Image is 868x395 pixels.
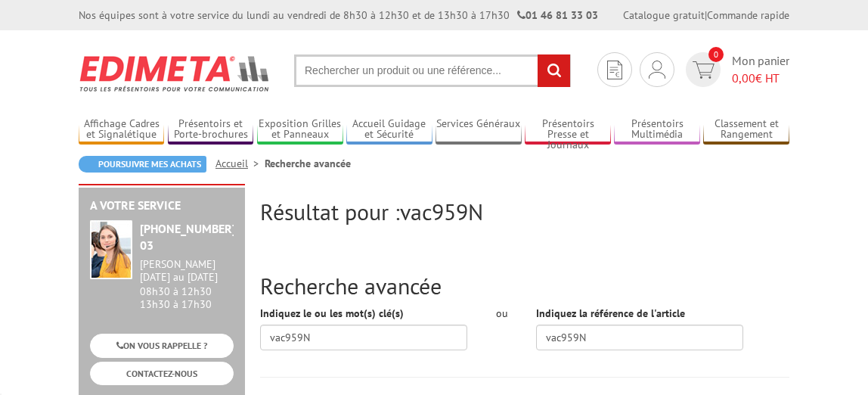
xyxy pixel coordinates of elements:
a: Présentoirs Multimédia [614,117,699,142]
a: CONTACTEZ-NOUS [90,362,234,385]
a: Services Généraux [436,117,521,142]
a: Affichage Cadres et Signalétique [79,117,164,142]
a: Classement et Rangement [703,117,789,142]
h2: Résultat pour : [260,199,789,224]
a: Poursuivre mes achats [79,156,206,173]
div: 08h30 à 12h30 13h30 à 17h30 [140,258,234,310]
img: devis rapide [607,61,622,79]
span: 0 [708,47,724,62]
div: Nos équipes sont à votre service du lundi au vendredi de 8h30 à 12h30 et de 13h30 à 17h30 [79,8,598,23]
div: ou [490,306,513,321]
label: Indiquez la référence de l'article [536,306,685,321]
img: Edimeta [79,45,271,101]
span: vac959N [400,197,483,226]
a: ON VOUS RAPPELLE ? [90,334,234,357]
img: devis rapide [693,61,715,79]
div: | [623,8,789,23]
span: Mon panier [732,52,789,87]
a: Présentoirs Presse et Journaux [525,117,610,142]
a: Accueil [215,157,265,170]
label: Indiquez le ou les mot(s) clé(s) [260,306,404,321]
a: Commande rapide [707,8,789,22]
a: Catalogue gratuit [623,8,705,22]
img: devis rapide [649,61,665,79]
input: rechercher [538,54,570,87]
h2: A votre service [90,199,234,213]
img: widget-service.jpg [90,220,132,279]
div: [PERSON_NAME][DATE] au [DATE] [140,258,234,284]
span: € HT [732,70,789,87]
strong: 01 46 81 33 03 [517,8,598,22]
a: Accueil Guidage et Sécurité [346,117,432,142]
li: Recherche avancée [265,156,351,171]
a: Présentoirs et Porte-brochures [168,117,253,142]
span: 0,00 [732,70,755,86]
strong: [PHONE_NUMBER] 03 [140,221,236,253]
input: Rechercher un produit ou une référence... [294,54,571,87]
h2: Recherche avancée [260,273,789,298]
a: devis rapide 0 Mon panier 0,00€ HT [682,52,789,87]
a: Exposition Grilles et Panneaux [257,117,343,142]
